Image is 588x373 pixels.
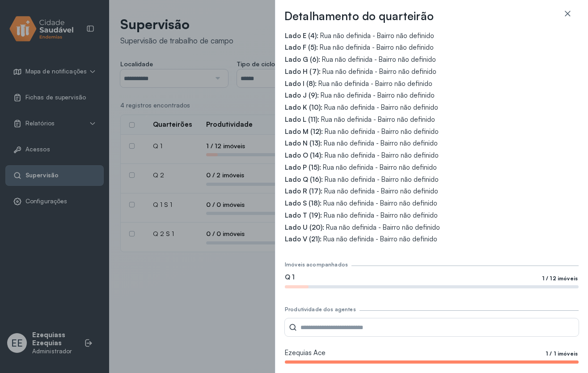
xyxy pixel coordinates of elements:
[285,187,322,196] span: Lado R (17):
[323,235,437,244] span: Rua não definida - Bairro não definido
[320,43,434,52] span: Rua não definida - Bairro não definido
[322,68,436,76] span: Rua não definida - Bairro não definido
[324,187,438,196] span: Rua não definida - Bairro não definido
[285,211,322,220] span: Lado T (19):
[285,176,323,184] span: Lado Q (16):
[325,176,439,184] span: Rua não definida - Bairro não definido
[322,56,436,64] span: Rua não definida - Bairro não definido
[285,235,321,244] span: Lado V (21):
[285,68,321,76] span: Lado H (7):
[320,32,434,40] span: Rua não definida - Bairro não definido
[285,262,348,268] div: Imóveis acompanhados
[325,151,439,160] span: Rua não definida - Bairro não definido
[285,223,324,232] span: Lado U (20):
[284,9,434,23] h3: Detalhamento do quarteirão
[326,223,440,232] span: Rua não definida - Bairro não definido
[285,199,321,208] span: Lado S (18):
[285,151,323,160] span: Lado O (14):
[285,56,320,64] span: Lado G (6):
[285,163,321,172] span: Lado P (15):
[324,139,438,148] span: Rua não definida - Bairro não definido
[321,91,435,100] span: Rua não definida - Bairro não definido
[285,139,322,148] span: Lado N (13):
[321,116,435,124] span: Rua não definida - Bairro não definido
[324,211,438,220] span: Rua não definida - Bairro não definido
[323,163,437,172] span: Rua não definida - Bairro não definido
[324,103,438,112] span: Rua não definida - Bairro não definido
[318,80,432,88] span: Rua não definida - Bairro não definido
[285,32,318,40] span: Lado E (4):
[285,116,319,124] span: Lado L (11):
[285,103,322,112] span: Lado K (10):
[323,199,437,208] span: Rua não definida - Bairro não definido
[325,128,439,136] span: Rua não definida - Bairro não definido
[285,80,317,88] span: Lado I (8):
[285,128,323,136] span: Lado M (12):
[285,43,318,52] span: Lado F (5):
[285,91,319,100] span: Lado J (9):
